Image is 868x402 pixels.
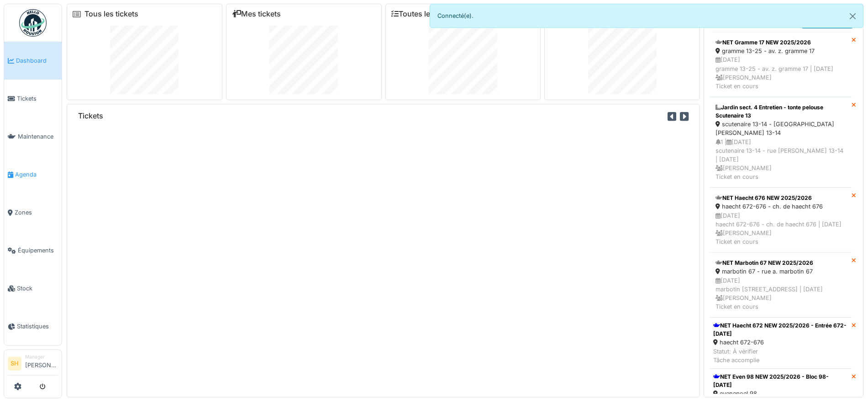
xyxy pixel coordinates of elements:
[430,4,864,28] div: Connecté(e).
[710,32,852,97] a: NET Gramme 17 NEW 2025/2026 gramme 13-25 - av. z. gramme 17 [DATE]gramme 13-25 - av. z. gramme 17...
[715,276,846,311] div: [DATE] marbotin [STREET_ADDRESS] | [DATE] [PERSON_NAME] Ticket en cours
[18,246,58,255] span: Équipements
[713,347,848,364] div: Statut: À vérifier Tâche accomplie
[8,357,21,370] li: SH
[842,4,863,28] button: Close
[18,132,58,141] span: Maintenance
[4,307,62,345] a: Statistiques
[19,9,47,37] img: Badge_color-CXgf-gQk.svg
[17,94,58,103] span: Tickets
[4,42,62,80] a: Dashboard
[715,138,846,182] div: 1 | [DATE] scutenaire 13-14 - rue [PERSON_NAME] 13-14 | [DATE] [PERSON_NAME] Ticket en cours
[17,322,58,331] span: Statistiques
[713,389,848,398] div: evenepoel 98
[715,47,846,55] div: gramme 13-25 - av. z. gramme 17
[15,170,58,179] span: Agenda
[715,103,846,120] div: Jardin sect. 4 Entretien - tonte pelouse Scutenaire 13
[4,155,62,193] a: Agenda
[715,259,846,267] div: NET Marbotin 67 NEW 2025/2026
[4,269,62,307] a: Stock
[16,56,58,65] span: Dashboard
[713,322,848,338] div: NET Haecht 672 NEW 2025/2026 - Entrée 672- [DATE]
[25,354,58,373] li: [PERSON_NAME]
[710,188,852,252] a: NET Haecht 676 NEW 2025/2026 haecht 672-676 - ch. de haecht 676 [DATE]haecht 672-676 - ch. de hae...
[25,354,58,360] div: Manager
[4,193,62,231] a: Zones
[84,10,138,18] a: Tous les tickets
[715,267,846,276] div: marbotin 67 - rue a. marbotin 67
[78,112,103,120] h6: Tickets
[713,338,848,347] div: haecht 672-676
[4,80,62,118] a: Tickets
[710,252,852,317] a: NET Marbotin 67 NEW 2025/2026 marbotin 67 - rue a. marbotin 67 [DATE]marbotin [STREET_ADDRESS] | ...
[17,284,58,293] span: Stock
[713,373,848,389] div: NET Even 98 NEW 2025/2026 - Bloc 98- [DATE]
[715,55,846,91] div: [DATE] gramme 13-25 - av. z. gramme 17 | [DATE] [PERSON_NAME] Ticket en cours
[715,194,846,202] div: NET Haecht 676 NEW 2025/2026
[15,208,58,217] span: Zones
[710,317,852,369] a: NET Haecht 672 NEW 2025/2026 - Entrée 672- [DATE] haecht 672-676 Statut: À vérifierTâche accomplie
[710,97,852,188] a: Jardin sect. 4 Entretien - tonte pelouse Scutenaire 13 scutenaire 13-14 - [GEOGRAPHIC_DATA][PERSO...
[715,38,846,47] div: NET Gramme 17 NEW 2025/2026
[715,202,846,211] div: haecht 672-676 - ch. de haecht 676
[715,211,846,247] div: [DATE] haecht 672-676 - ch. de haecht 676 | [DATE] [PERSON_NAME] Ticket en cours
[4,118,62,155] a: Maintenance
[4,231,62,269] a: Équipements
[8,354,58,375] a: SH Manager[PERSON_NAME]
[232,10,281,18] a: Mes tickets
[715,120,846,137] div: scutenaire 13-14 - [GEOGRAPHIC_DATA][PERSON_NAME] 13-14
[391,10,459,18] a: Toutes les tâches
